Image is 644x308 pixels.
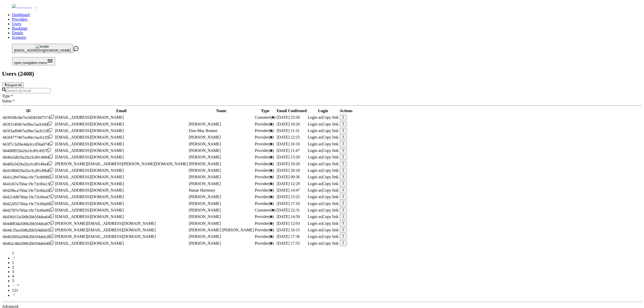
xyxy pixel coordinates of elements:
span: [PERSON_NAME][EMAIL_ADDRESS][DOMAIN_NAME] [55,228,156,232]
span: [PERSON_NAME] [189,168,221,172]
span: Login as [308,128,322,133]
span: [EMAIL_ADDRESS][DOMAIN_NAME] [55,128,124,133]
a: Bookings [12,26,27,30]
span: Copy link [323,214,339,219]
span: [DATE] 22:31 [277,208,300,212]
span: validated [255,135,274,139]
span: Copy link [323,142,339,146]
span: validated [255,208,276,212]
span: Login as [308,208,322,212]
div: | [308,214,338,219]
span: Login as [308,142,322,146]
span: [EMAIL_ADDRESS][DOMAIN_NAME] [55,168,124,172]
span: Copy link [323,228,339,232]
th: Email Confirmed [276,108,307,113]
div: Click to copy [3,115,54,120]
span: validated [255,228,274,232]
span: Copy link [323,115,339,119]
span: [EMAIL_ADDRESS][DOMAIN_NAME] [55,208,124,212]
img: Fluum Logo [12,4,36,9]
span: Login as [308,241,322,245]
div: | [308,128,338,133]
button: Export All [2,82,24,88]
span: validated [255,201,274,206]
th: ID [3,108,54,113]
span: [EMAIL_ADDRESS][DOMAIN_NAME] [55,148,124,153]
span: Login as [308,234,322,239]
div: Click to copy [3,155,54,160]
div: | [308,228,338,232]
span: validated [255,221,274,226]
span: Login as [308,221,322,226]
span: [EMAIL_ADDRESS][DOMAIN_NAME] [55,188,124,192]
div: Click to copy [3,201,54,206]
span: [PERSON_NAME][EMAIL_ADDRESS][DOMAIN_NAME] [55,221,156,226]
nav: pagination navigation [2,251,642,298]
div: | [308,182,338,186]
th: Actions [339,108,353,113]
div: Click to copy [3,194,54,199]
span: validated [255,142,274,146]
div: | [308,155,338,159]
span: [PERSON_NAME][EMAIL_ADDRESS][PERSON_NAME][DOMAIN_NAME] [55,162,188,166]
span: Login as [308,175,322,179]
span: [DATE] 12:03 [277,221,300,226]
span: [DATE] 11:47 [277,148,300,153]
span: [PERSON_NAME] [189,122,221,126]
span: [PERSON_NAME] [189,221,221,226]
span: [EMAIL_ADDRESS][DOMAIN_NAME] [55,241,124,245]
div: Click to copy [3,161,54,166]
span: validated [255,241,274,245]
span: [DATE] 12:29 [277,182,300,186]
a: Dashboard [12,13,29,17]
span: Login as [308,228,322,232]
span: validated [255,128,274,133]
span: [DATE] 15:25 [277,195,300,199]
span: Copy link [323,155,339,159]
span: Copy link [323,234,339,239]
div: Click to copy [3,181,54,186]
th: Type [255,108,276,113]
span: Copy link [323,168,339,172]
div: | [308,122,338,126]
a: Providers [12,17,27,21]
span: [DATE] 14:59 [277,214,300,219]
button: avatar[EMAIL_ADDRESS][DOMAIN_NAME] [12,44,73,53]
div: Click to copy [3,221,54,226]
span: 1 [12,251,14,255]
span: [PERSON_NAME] [189,208,221,212]
span: validated [255,175,274,179]
th: Name [189,108,254,113]
span: [DATE] 16:15 [277,228,300,232]
div: Click to copy [3,188,54,193]
li: pagination item 3 [12,270,642,274]
span: [DATE] 23:50 [277,115,300,119]
div: Click to copy [3,234,54,239]
a: Users [12,22,21,26]
button: Open menu [12,57,55,65]
span: validated [255,162,274,166]
div: | [308,241,338,246]
div: Click to copy [3,214,54,219]
span: [PERSON_NAME] [189,175,221,179]
span: Login as [308,135,322,139]
div: | [308,234,338,239]
span: [EMAIL_ADDRESS][DOMAIN_NAME] [55,155,124,159]
span: [DATE] 17:10 [277,201,300,206]
span: Copy link [323,162,339,166]
span: [DATE] 17:55 [277,241,300,245]
span: [PERSON_NAME] [189,234,221,239]
div: Click to copy [3,135,54,140]
div: Click to copy [3,128,54,133]
div: | [308,188,338,193]
span: [EMAIL_ADDRESS][DOMAIN_NAME] [14,49,71,52]
span: Login as [308,168,322,172]
span: Copy link [323,175,339,179]
span: [EMAIL_ADDRESS][DOMAIN_NAME] [55,142,124,146]
span: Hanae Harmony [189,188,215,192]
span: Copy link [323,148,339,153]
span: [PERSON_NAME] [189,162,221,166]
span: [DATE] 12:25 [277,135,300,139]
div: | [308,115,338,120]
div: | [308,142,338,146]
